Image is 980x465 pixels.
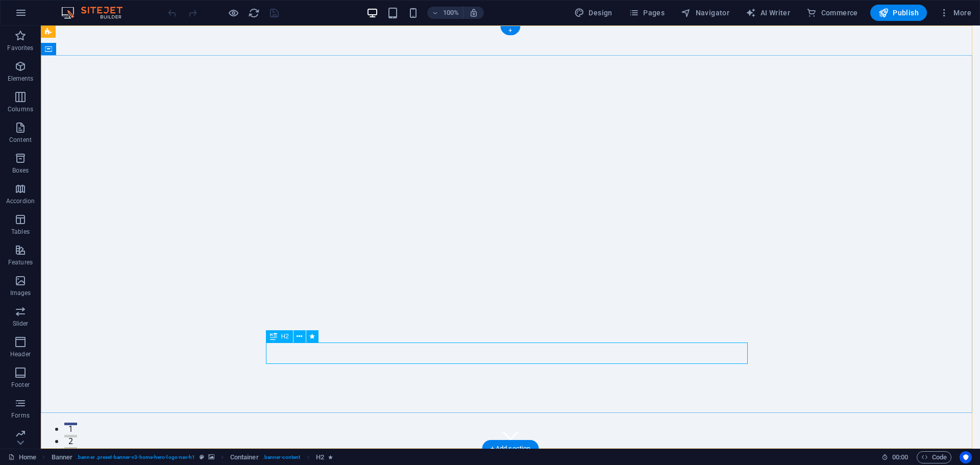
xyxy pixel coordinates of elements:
[917,451,951,463] button: Code
[10,289,31,297] p: Images
[939,8,971,18] span: More
[8,258,33,266] p: Features
[11,411,30,420] p: Forms
[629,8,665,18] span: Pages
[899,453,901,461] span: :
[8,105,33,113] p: Columns
[878,8,919,18] span: Publish
[935,5,975,21] button: More
[208,454,214,460] i: This element contains a background
[11,228,30,236] p: Tables
[443,7,459,19] h6: 100%
[52,451,333,463] nav: breadcrumb
[12,166,29,175] p: Boxes
[570,5,617,21] button: Design
[746,8,790,18] span: AI Writer
[263,451,300,463] span: . banner-content
[23,409,36,412] button: 2
[200,454,204,460] i: This element is a customizable preset
[482,440,539,457] div: + Add section
[500,26,520,35] div: +
[427,7,463,19] button: 100%
[8,75,34,83] p: Elements
[52,451,73,463] span: Click to select. Double-click to edit
[328,454,333,460] i: Element contains an animation
[742,5,794,21] button: AI Writer
[23,422,36,424] button: 3
[6,197,35,205] p: Accordion
[230,451,259,463] span: Click to select. Double-click to edit
[677,5,733,21] button: Navigator
[281,333,289,339] span: H2
[570,5,617,21] div: Design (Ctrl+Alt+Y)
[870,5,927,21] button: Publish
[13,320,29,328] p: Slider
[960,451,972,463] button: Usercentrics
[469,8,478,17] i: On resize automatically adjust zoom level to fit chosen device.
[59,7,135,19] img: Editor Logo
[227,7,239,19] button: Click here to leave preview mode and continue editing
[77,451,195,463] span: . banner .preset-banner-v3-home-hero-logo-nav-h1
[23,397,36,400] button: 1
[11,381,30,389] p: Footer
[681,8,729,18] span: Navigator
[892,451,908,463] span: 00 00
[248,7,260,19] button: reload
[881,451,909,463] h6: Session time
[8,451,36,463] a: Click to cancel selection. Double-click to open Pages
[802,5,862,21] button: Commerce
[921,451,947,463] span: Code
[574,8,612,18] span: Design
[9,136,32,144] p: Content
[625,5,669,21] button: Pages
[10,350,31,358] p: Header
[248,7,260,19] i: Reload page
[316,451,324,463] span: Click to select. Double-click to edit
[806,8,858,18] span: Commerce
[7,44,33,52] p: Favorites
